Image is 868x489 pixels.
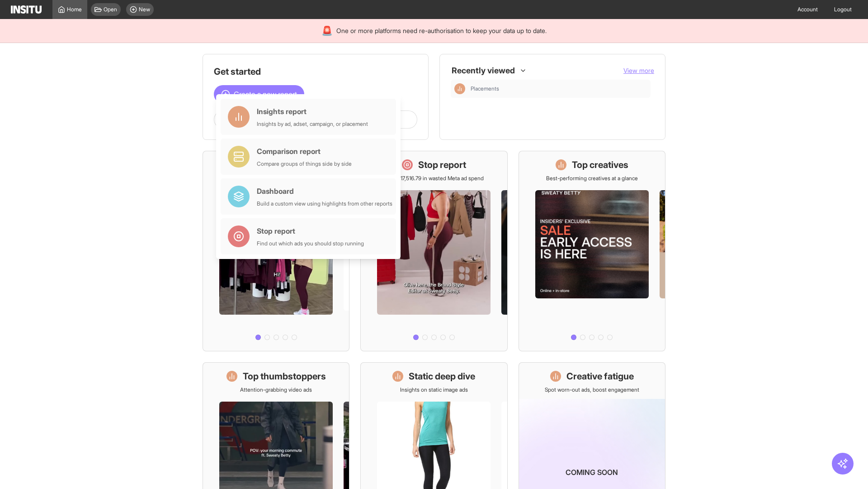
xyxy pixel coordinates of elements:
div: Comparison report [257,146,352,157]
h1: Top thumbstoppers [243,370,326,383]
div: Find out which ads you should stop running [257,240,364,247]
p: Insights on static image ads [400,386,468,393]
div: Build a custom view using highlights from other reports [257,200,392,207]
span: Placements [471,85,647,92]
img: Logo [11,5,42,14]
button: Create a new report [214,85,304,103]
div: 🚨 [321,24,333,37]
span: One or more platforms need re-authorisation to keep your data up to date. [336,26,547,35]
div: Insights report [257,106,368,117]
button: View more [623,66,654,75]
p: Best-performing creatives at a glance [546,175,638,182]
span: Open [104,6,117,13]
div: Insights by ad, adset, campaign, or placement [257,120,368,128]
div: Insights [454,83,465,94]
a: What's live nowSee all active ads instantly [203,151,349,351]
a: Stop reportSave £17,516.79 in wasted Meta ad spend [360,151,507,351]
span: Home [67,6,82,13]
div: Stop report [257,225,364,236]
h1: Stop report [418,158,466,171]
h1: Get started [214,65,417,78]
h1: Top creatives [572,158,628,171]
a: Top creativesBest-performing creatives at a glance [519,151,665,351]
div: Compare groups of things side by side [257,160,352,168]
span: View more [623,67,654,74]
span: Create a new report [234,89,297,100]
span: Placements [471,85,499,92]
p: Save £17,516.79 in wasted Meta ad spend [384,175,484,182]
h1: Static deep dive [409,370,475,383]
p: Attention-grabbing video ads [240,386,312,393]
span: New [139,6,150,13]
div: Dashboard [257,186,392,197]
